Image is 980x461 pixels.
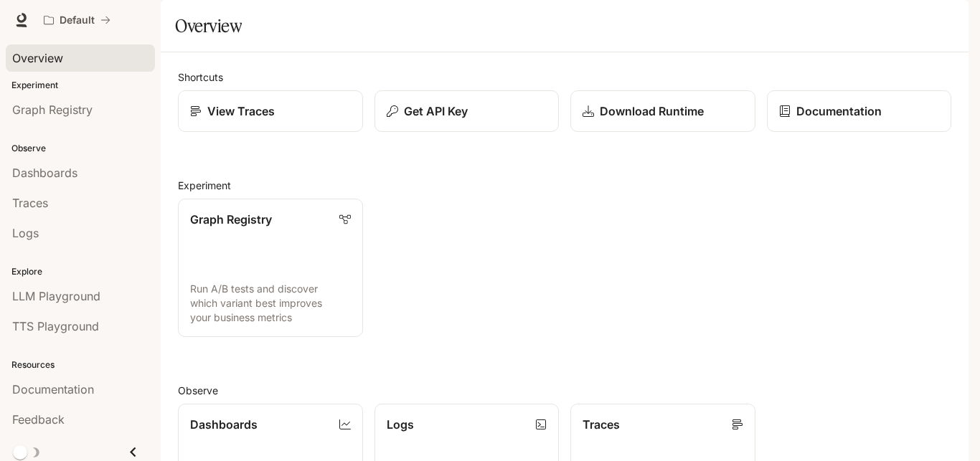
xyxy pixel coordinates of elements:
[570,90,755,132] a: Download Runtime
[178,383,951,398] h2: Observe
[178,90,363,132] a: View Traces
[600,103,704,120] p: Download Runtime
[60,14,95,27] p: Default
[190,416,258,433] p: Dashboards
[374,90,560,132] button: Get API Key
[178,199,363,337] a: Graph RegistryRun A/B tests and discover which variant best improves your business metrics
[583,416,620,433] p: Traces
[37,6,117,34] button: All workspaces
[178,70,951,85] h2: Shortcuts
[796,103,882,120] p: Documentation
[404,103,468,120] p: Get API Key
[207,103,275,120] p: View Traces
[190,211,272,228] p: Graph Registry
[190,282,351,325] p: Run A/B tests and discover which variant best improves your business metrics
[387,416,414,433] p: Logs
[178,178,951,193] h2: Experiment
[767,90,952,132] a: Documentation
[175,11,242,40] h1: Overview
